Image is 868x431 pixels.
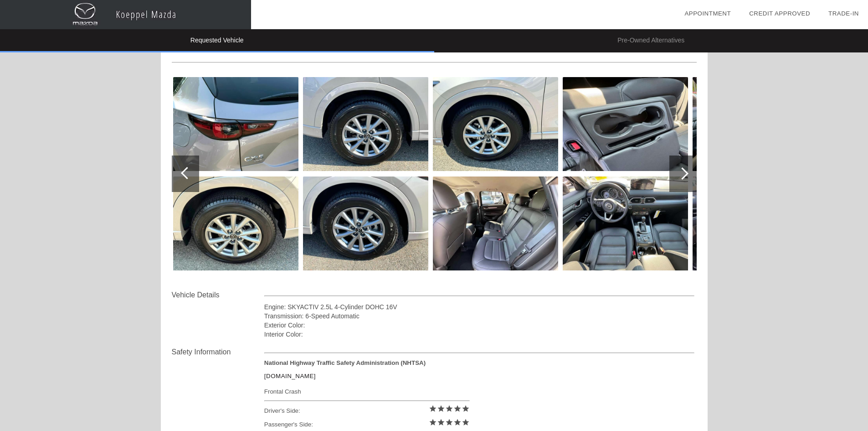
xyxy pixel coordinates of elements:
img: 5d7efc24-51e3-49cd-a3d6-9968c9e7c6e0.jpg [563,177,688,270]
i: star [429,418,437,426]
img: 96786dd1-2271-405b-b307-de6b3a187a9e.jpg [303,177,428,270]
img: d0f22700-1586-420e-b725-c991d7d61547.jpg [433,177,558,270]
i: star [462,405,470,413]
i: star [437,418,445,426]
div: Vehicle Details [172,290,264,301]
img: 2596c3a2-69bd-4b8f-83ce-494b7e618d88.jpg [693,177,818,270]
a: [DOMAIN_NAME] [264,373,316,379]
strong: National Highway Traffic Safety Administration (NHTSA) [264,359,426,366]
img: c0b2bf55-de83-4703-8711-998de2911284.jpg [563,77,688,171]
div: Engine: SKYACTIV 2.5L 4-Cylinder DOHC 16V [264,302,695,312]
i: star [429,405,437,413]
i: star [453,405,462,413]
i: star [437,405,445,413]
a: Trade-In [828,10,859,17]
div: Interior Color: [264,330,695,339]
img: 9ca7c598-cc6d-4984-9214-4331c377477c.jpg [303,77,428,171]
i: star [445,405,453,413]
div: Transmission: 6-Speed Automatic [264,312,695,321]
i: star [462,418,470,426]
img: 7fd28efd-0f23-4de1-b6fb-d80ca31621c9.jpg [173,177,298,270]
img: c465057a-6cc3-4aeb-b8f9-cf647aa2d17f.jpg [693,77,818,171]
img: d39bede9-8fae-4c7f-8bd9-bad481e5b120.jpg [433,77,558,171]
div: Exterior Color: [264,321,695,330]
div: Frontal Crash [264,386,470,397]
div: Driver's Side: [264,404,470,418]
a: Appointment [684,10,731,17]
img: 80f50d51-3b15-474f-b692-a90f1dbee073.jpg [173,77,298,171]
a: Credit Approved [749,10,810,17]
i: star [453,418,462,426]
div: Safety Information [172,347,264,358]
i: star [445,418,453,426]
